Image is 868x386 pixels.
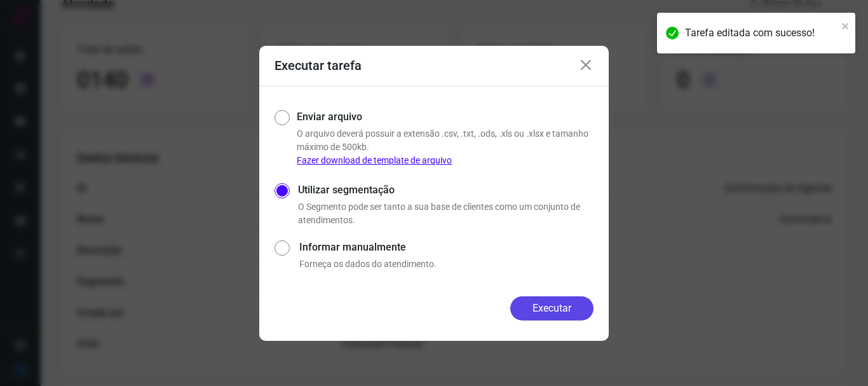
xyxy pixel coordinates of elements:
[510,296,593,321] button: Executar
[298,183,593,198] label: Utilizar segmentação
[297,127,593,167] p: O arquivo deverá possuir a extensão .csv, .txt, .ods, .xls ou .xlsx e tamanho máximo de 500kb.
[841,18,850,33] button: close
[685,25,837,41] div: Tarefa editada com sucesso!
[299,258,593,271] p: Forneça os dados do atendimento.
[297,155,452,165] a: Fazer download de template de arquivo
[275,58,362,73] h3: Executar tarefa
[299,240,593,255] label: Informar manualmente
[298,200,593,227] p: O Segmento pode ser tanto a sua base de clientes como um conjunto de atendimentos.
[297,109,362,125] label: Enviar arquivo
